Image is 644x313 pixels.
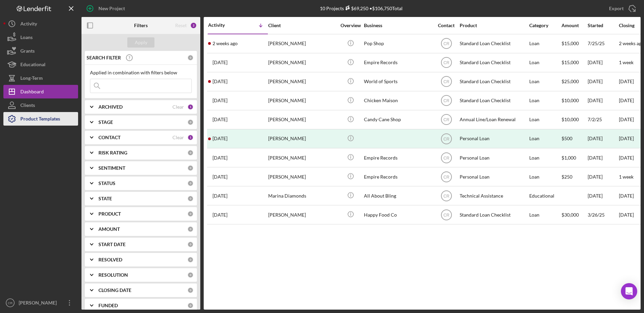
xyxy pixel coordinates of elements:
div: 0 [187,165,194,171]
div: $25,000 [562,73,587,91]
button: Product Templates [3,112,78,126]
div: 0 [187,196,194,202]
time: 1 week [619,59,633,65]
div: Annual Line/Loan Renewal [460,111,528,129]
div: 0 [187,226,194,232]
time: 2025-09-12 01:28 [213,41,238,46]
div: 0 [187,241,194,247]
b: STATE [98,196,112,201]
div: 1 [187,134,194,141]
time: [DATE] [619,193,634,199]
text: CR [443,194,449,198]
div: Reset [175,23,187,28]
div: [PERSON_NAME] [268,111,336,129]
a: Long-Term [3,71,78,85]
span: $250 [562,174,572,180]
text: CR [8,301,13,305]
b: AMOUNT [98,226,120,232]
time: 2025-07-25 16:47 [213,98,227,103]
button: Activity [3,17,78,31]
div: Loan [529,168,561,186]
div: Loan [529,35,561,53]
div: Educational [529,187,561,205]
b: FUNDED [98,303,118,308]
b: CONTACT [98,135,121,140]
div: Clear [172,104,184,110]
div: Overview [338,23,363,28]
div: Dashboard [20,85,44,100]
div: $30,000 [562,206,587,224]
div: [PERSON_NAME] [268,54,336,72]
div: 0 [187,302,194,309]
div: Loan [529,73,561,91]
div: 0 [187,55,194,61]
div: 7/2/25 [588,111,618,129]
text: CR [443,41,449,46]
div: Product [460,23,528,28]
div: [PERSON_NAME] [268,130,336,148]
span: $15,000 [562,40,579,46]
div: Empire Records [364,54,432,72]
div: Category [529,23,561,28]
time: [DATE] [619,78,634,84]
div: Loans [20,31,33,46]
div: Long-Term [20,71,43,87]
div: Loan [529,111,561,129]
button: Grants [3,44,78,58]
button: New Project [81,2,132,15]
text: CR [443,98,449,103]
div: Marina Diamonds [268,187,336,205]
div: [DATE] [588,73,618,91]
b: PRODUCT [98,211,121,217]
div: Empire Records [364,168,432,186]
time: 2025-08-15 17:01 [213,79,227,84]
time: 2025-05-08 23:27 [213,193,227,199]
text: CR [443,136,449,141]
div: Candy Cane Shop [364,111,432,129]
text: CR [443,174,449,179]
div: Activity [20,17,37,32]
button: Educational [3,58,78,71]
time: 1 week [619,174,633,180]
div: Grants [20,44,35,59]
b: CLOSING DATE [98,288,131,293]
div: Standard Loan Checklist [460,35,528,53]
div: Personal Loan [460,168,528,186]
div: [PERSON_NAME] [268,92,336,110]
div: $69,250 [344,5,368,11]
div: [PERSON_NAME] [268,206,336,224]
div: Clients [20,98,35,114]
div: Standard Loan Checklist [460,73,528,91]
button: Apply [127,37,154,48]
div: [DATE] [588,187,618,205]
time: [DATE] [619,97,634,103]
text: CR [443,117,449,122]
div: 10 Projects • $106,750 Total [320,5,403,11]
span: $1,000 [562,155,576,161]
div: 0 [187,287,194,293]
div: [DATE] [588,92,618,110]
span: $10,000 [562,116,579,122]
div: Technical Assistance [460,187,528,205]
div: Loan [529,92,561,110]
time: [DATE] [619,155,634,161]
div: Applied in combination with filters below [90,70,192,75]
button: Loans [3,31,78,44]
b: RESOLUTION [98,272,128,278]
div: 0 [187,211,194,217]
div: Product Templates [20,112,60,127]
div: 0 [187,180,194,186]
text: CR [443,213,449,217]
div: Open Intercom Messenger [621,283,637,299]
div: Standard Loan Checklist [460,206,528,224]
div: Pop Shop [364,35,432,53]
div: [PERSON_NAME] [17,296,61,311]
b: ARCHIVED [98,104,123,110]
div: 2 [190,22,197,29]
span: $10,000 [562,97,579,103]
button: Dashboard [3,85,78,98]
